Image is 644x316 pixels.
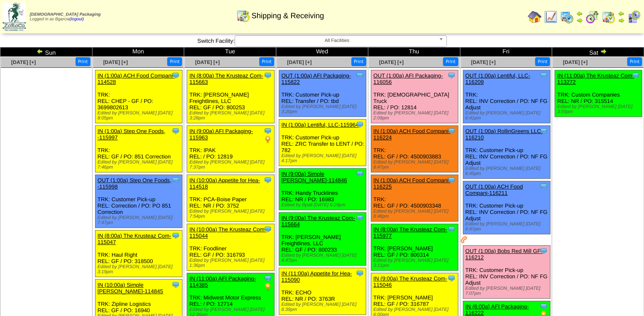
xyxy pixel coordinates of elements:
a: OUT (1:00a) AFI Packaging-115822 [281,72,351,85]
img: Customer has been contacted and delivery has been arranged [461,236,468,243]
img: Tooltip [263,225,272,233]
img: Tooltip [447,274,456,283]
span: All Facilities [238,36,435,46]
img: PO [263,283,272,291]
a: IN (9:00a) The Krusteaz Com-115664 [281,215,355,227]
a: IN (9:00a) Simple [PERSON_NAME]-114846 [281,171,347,183]
div: TRK: PCA-Boise Paper REL: NR / PO: 3752 [187,175,274,222]
img: Tooltip [447,127,456,135]
img: Tooltip [356,120,364,129]
div: Edited by [PERSON_NAME] [DATE] 8:48pm [373,209,458,219]
a: IN (11:00a) Appetite for Hea-115090 [281,270,352,283]
img: Tooltip [356,269,364,277]
img: calendarinout.gif [602,10,615,24]
img: Tooltip [171,127,180,135]
div: TRK: REL: GF / PO: 851 Correction [95,126,182,172]
img: Tooltip [263,176,272,184]
a: OUT (1:00a) Bobs Red Mill GF-116212 [465,248,543,261]
div: Edited by [PERSON_NAME] [DATE] 3:19pm [98,264,182,274]
img: arrowleft.gif [36,48,43,55]
td: Wed [276,47,368,57]
a: OUT (1:00a) RollinGreens LLC-116210 [465,128,543,141]
img: Tooltip [447,225,456,233]
div: Edited by Bpali [DATE] 6:29pm [281,202,366,208]
div: Edited by [PERSON_NAME] [DATE] 4:17pm [281,153,366,164]
a: OUT (1:00a) AFI Packaging-116056 [373,72,443,85]
a: IN (1:00a) ACH Food Compani-116224 [373,128,450,141]
span: Logged in as Bgarcia [30,12,101,22]
img: calendarblend.gif [585,10,599,24]
div: Edited by [PERSON_NAME] [DATE] 7:54pm [189,209,274,219]
div: Edited by [PERSON_NAME] [DATE] 3:55pm [557,104,641,114]
img: Tooltip [356,71,364,80]
button: Print [443,57,458,66]
div: Edited by [PERSON_NAME] [DATE] 3:28pm [189,111,274,121]
img: calendarprod.gif [560,10,574,24]
button: Print [627,57,642,66]
img: Tooltip [263,274,272,283]
a: IN (1:00a) Lentiful, LLC-115964 [281,122,358,128]
img: Tooltip [263,127,272,135]
div: TRK: REL: CHEP - GF / PO: 3699802613 [95,70,182,123]
span: [DATE] [+] [103,59,128,65]
img: Tooltip [447,71,456,80]
td: Sat [552,47,644,57]
img: Tooltip [539,182,548,191]
div: Edited by [PERSON_NAME] [DATE] 4:47pm [281,253,366,263]
button: Print [76,57,90,66]
div: TRK: REL: GF / PO: 4500903883 [371,126,458,172]
div: TRK: Customer Pick-up REL: Correction / PO: PO 851 Correction [95,175,182,228]
a: IN (1:00a) ACH Food Compani-116225 [373,177,450,190]
img: Tooltip [171,231,180,240]
div: TRK: Haul Right REL: GF / PO: 318500 [95,230,182,277]
a: IN (1:00a) Step One Foods, -115997 [98,128,165,141]
img: Tooltip [539,127,548,135]
a: [DATE] [+] [11,59,36,65]
div: Edited by [PERSON_NAME] [DATE] 1:36pm [189,258,274,268]
div: TRK: REL: INV Correction / PO: NF FG Adjust [463,70,550,123]
div: Edited by [PERSON_NAME] [DATE] 7:46pm [98,160,182,170]
td: Fri [460,47,552,57]
div: Edited by [PERSON_NAME] [DATE] 6:39pm [281,302,366,312]
a: IN (8:00a) The Krusteaz Com-115047 [98,233,171,245]
img: line_graph.gif [544,10,557,24]
img: Tooltip [539,71,548,80]
div: TRK: [DEMOGRAPHIC_DATA] Truck REL: / PO: 12814 [371,70,458,123]
img: arrowright.gif [576,17,583,24]
a: IN (8:00a) The Krusteaz Com-115663 [189,72,263,85]
div: TRK: [PERSON_NAME] Freightlines, LLC REL: GF / PO: 800233 [279,213,366,266]
a: IN (9:00a) AFI Packaging-115963 [189,128,253,141]
button: Print [351,57,366,66]
a: IN (11:00a) AFI Packaging-114385 [189,275,256,288]
img: Tooltip [171,280,180,289]
img: calendarinout.gif [236,9,250,22]
div: Edited by [PERSON_NAME] [DATE] 8:05pm [98,111,182,121]
img: Tooltip [356,213,364,222]
div: TRK: Foodliner REL: GF / PO: 316793 [187,224,274,271]
div: Edited by [PERSON_NAME] [DATE] 6:41pm [465,111,550,121]
div: Edited by [PERSON_NAME] [DATE] 8:47pm [373,160,458,170]
a: [DATE] [+] [287,59,311,65]
img: Tooltip [356,169,364,178]
a: IN (10:00a) The Krusteaz Com-115044 [189,226,266,239]
div: TRK: Customer Pick-up REL: INV Correction / PO: NF FG Adjust [463,181,550,234]
img: arrowright.gif [600,48,607,55]
div: Edited by [PERSON_NAME] [DATE] 7:07pm [465,286,550,296]
td: Tue [184,47,276,57]
a: IN (10:00a) Simple [PERSON_NAME]-114845 [98,282,163,294]
div: Edited by [PERSON_NAME] [DATE] 3:20pm [281,104,366,114]
a: [DATE] [+] [195,59,220,65]
div: Edited by [PERSON_NAME] [DATE] 6:47pm [465,222,550,232]
img: Tooltip [539,247,548,255]
div: TRK: [PERSON_NAME] Freightlines, LLC REL: GF / PO: 800253 [187,70,274,123]
img: home.gif [528,10,541,24]
span: Shipping & Receiving [252,11,324,20]
div: Edited by [PERSON_NAME] [DATE] 3:11pm [373,258,458,268]
img: Tooltip [171,176,180,184]
a: (logout) [70,17,84,22]
a: OUT (1:00a) Lentiful, LLC-116209 [465,72,530,85]
img: arrowleft.gif [576,10,583,17]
